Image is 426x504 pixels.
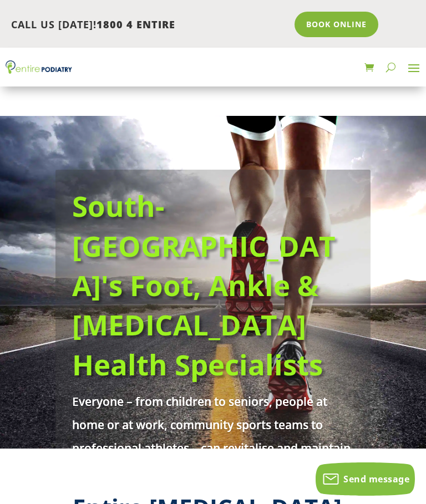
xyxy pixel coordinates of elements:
p: CALL US [DATE]! [11,18,287,32]
button: Send message [316,462,415,496]
a: South-[GEOGRAPHIC_DATA]'s Foot, Ankle & [MEDICAL_DATA] Health Specialists [72,186,336,384]
span: Send message [343,473,409,485]
a: Book Online [295,12,378,37]
span: 1800 4 ENTIRE [97,18,175,31]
